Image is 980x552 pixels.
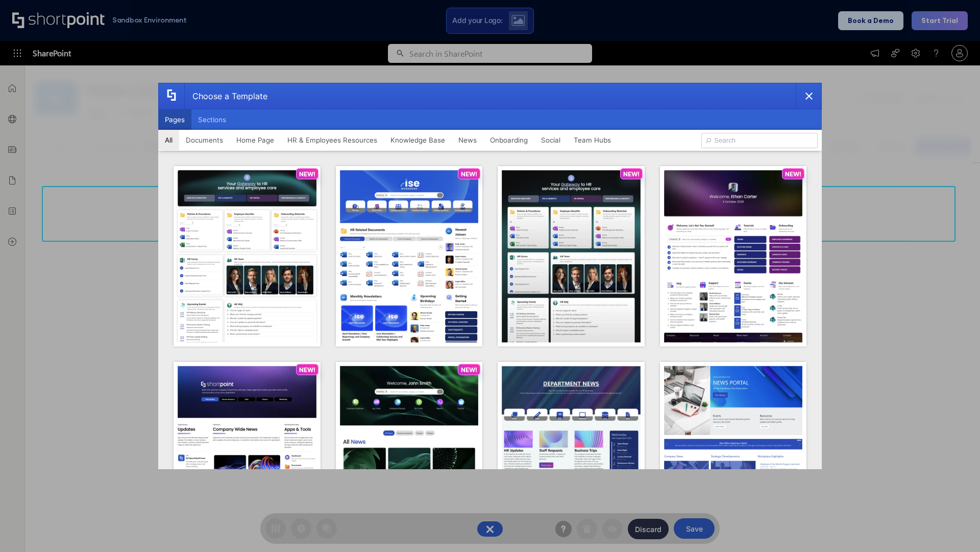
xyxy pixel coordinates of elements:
p: NEW! [623,170,640,178]
button: Home Page [230,130,281,150]
input: Search [701,133,818,148]
p: NEW! [461,170,477,178]
button: Documents [179,130,230,150]
p: NEW! [299,170,315,178]
button: Sections [191,109,233,130]
div: template selector [158,83,822,469]
button: All [158,130,179,150]
button: Knowledge Base [384,130,452,150]
p: NEW! [785,170,801,178]
div: Choose a Template [184,83,267,109]
iframe: Chat Widget [796,433,980,552]
p: NEW! [461,366,477,374]
button: Social [534,130,567,150]
button: Onboarding [483,130,534,150]
p: NEW! [299,366,315,374]
button: HR & Employees Resources [281,130,384,150]
button: Pages [158,109,191,130]
button: News [452,130,483,150]
button: Team Hubs [567,130,618,150]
